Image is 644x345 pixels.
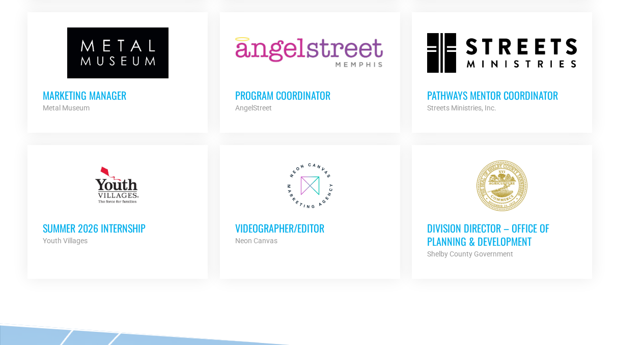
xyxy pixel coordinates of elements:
h3: Summer 2026 Internship [43,221,192,235]
h3: Division Director – Office of Planning & Development [427,221,577,248]
a: Program Coordinator AngelStreet [220,12,400,129]
h3: Videographer/Editor [235,221,385,235]
a: Videographer/Editor Neon Canvas [220,145,400,262]
a: Pathways Mentor Coordinator Streets Ministries, Inc. [412,12,592,129]
strong: Metal Museum [43,104,90,112]
strong: Streets Ministries, Inc. [427,104,496,112]
a: Summer 2026 Internship Youth Villages [27,145,208,262]
h3: Pathways Mentor Coordinator [427,89,577,102]
strong: Shelby County Government [427,250,513,258]
a: Marketing Manager Metal Museum [27,12,208,129]
a: Division Director – Office of Planning & Development Shelby County Government [412,145,592,275]
strong: Youth Villages [43,237,88,245]
strong: AngelStreet [235,104,272,112]
h3: Program Coordinator [235,89,385,102]
strong: Neon Canvas [235,237,277,245]
h3: Marketing Manager [43,89,192,102]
